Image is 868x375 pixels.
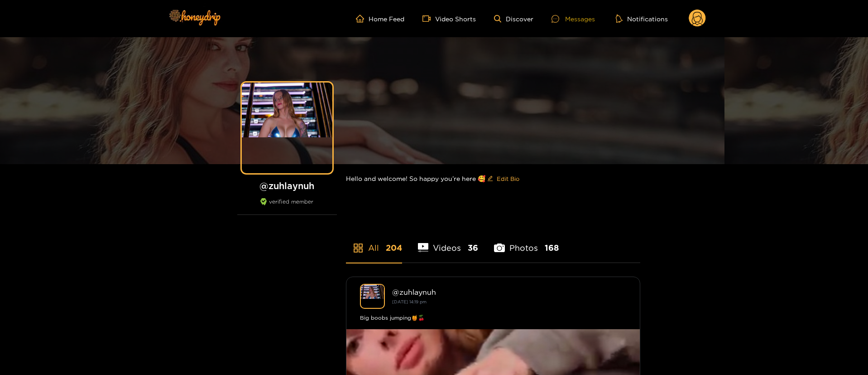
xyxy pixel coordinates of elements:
[386,242,402,253] span: 204
[487,175,493,182] span: edit
[392,288,626,296] div: @ zuhlaynuh
[545,242,559,253] span: 168
[353,243,364,253] span: appstore
[346,222,402,263] li: All
[418,222,479,263] li: Videos
[468,242,478,253] span: 36
[497,174,519,183] span: Edit Bio
[494,222,559,263] li: Photos
[551,14,595,24] div: Messages
[360,284,385,309] img: zuhlaynuh
[485,171,521,186] button: editEdit Bio
[237,180,337,191] h1: @ zuhlaynuh
[237,198,337,215] div: verified member
[346,164,640,193] div: Hello and welcome! So happy you’re here 🥰
[356,15,404,23] a: Home Feed
[422,15,435,23] span: video-camera
[422,15,476,23] a: Video Shorts
[392,299,427,304] small: [DATE] 14:19 pm
[613,14,671,23] button: Notifications
[494,15,533,23] a: Discover
[360,313,626,322] div: Big boobs jumping🍯🍒
[356,15,369,23] span: home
